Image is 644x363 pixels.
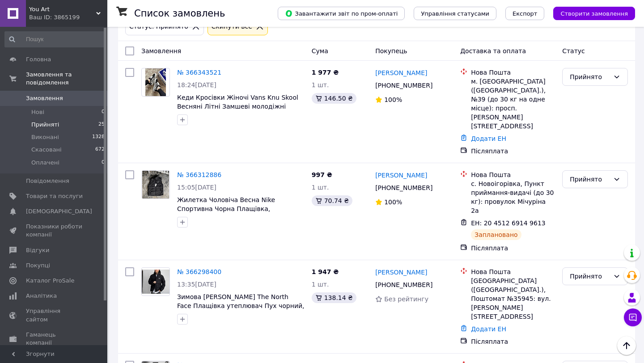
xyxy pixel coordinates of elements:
[471,229,521,240] div: Заплановано
[177,171,221,178] a: № 366312886
[177,281,216,288] span: 13:35[DATE]
[373,181,434,194] div: [PHONE_NUMBER]
[142,171,169,198] img: Фото товару
[617,336,636,355] button: Наверх
[624,308,642,326] button: Чат з покупцем
[141,47,181,55] span: Замовлення
[278,7,405,20] button: Завантажити звіт по пром-оплаті
[142,270,169,293] img: Фото товару
[471,325,506,333] a: Додати ЕН
[141,170,170,199] a: Фото товару
[141,68,170,97] a: Фото товару
[471,68,555,77] div: Нова Пошта
[471,179,555,215] div: с. Новоігорівка, Пункт приймання-видачі (до 30 кг): провулок Мічуріна 2а
[177,268,221,275] a: № 366298400
[570,174,610,184] div: Прийнято
[312,69,339,76] span: 1 977 ₴
[562,47,585,55] span: Статус
[375,68,427,77] a: [PERSON_NAME]
[570,271,610,281] div: Прийнято
[4,31,106,47] input: Пошук
[26,277,74,285] span: Каталог ProSale
[421,10,489,17] span: Управління статусами
[102,108,105,116] span: 0
[92,133,105,141] span: 1328
[145,68,166,96] img: Фото товару
[95,146,105,154] span: 672
[312,292,356,303] div: 138.14 ₴
[102,159,105,167] span: 0
[373,79,434,92] div: [PHONE_NUMBER]
[134,8,225,19] h1: Список замовлень
[31,146,62,154] span: Скасовані
[98,121,105,129] span: 25
[560,10,628,17] span: Створити замовлення
[471,267,555,276] div: Нова Пошта
[471,135,506,142] a: Додати ЕН
[141,267,170,296] a: Фото товару
[471,170,555,179] div: Нова Пошта
[26,246,49,254] span: Відгуки
[26,331,83,347] span: Гаманець компанії
[177,81,216,89] span: 18:24[DATE]
[26,55,51,63] span: Головна
[312,171,332,178] span: 997 ₴
[471,276,555,321] div: [GEOGRAPHIC_DATA] ([GEOGRAPHIC_DATA].), Поштомат №35945: вул. [PERSON_NAME][STREET_ADDRESS]
[26,177,69,185] span: Повідомлення
[513,10,538,17] span: Експорт
[384,198,402,206] span: 100%
[312,81,329,89] span: 1 шт.
[177,69,221,76] a: № 366343521
[384,96,402,103] span: 100%
[460,47,526,55] span: Доставка та оплата
[505,7,545,20] button: Експорт
[26,94,63,102] span: Замовлення
[31,121,59,129] span: Прийняті
[414,7,496,20] button: Управління статусами
[31,108,44,116] span: Нові
[26,71,107,87] span: Замовлення та повідомлення
[177,293,305,327] a: Зимова [PERSON_NAME] The North Face Плащівка утеплювач Пух чорний, Пуховик TNF вітростійкий тепли...
[384,295,428,303] span: Без рейтингу
[26,262,50,270] span: Покупці
[26,292,57,300] span: Аналітика
[26,223,83,239] span: Показники роботи компанії
[570,72,610,82] div: Прийнято
[471,77,555,131] div: м. [GEOGRAPHIC_DATA] ([GEOGRAPHIC_DATA].), №39 (до 30 кг на одне місце): просп. [PERSON_NAME][STR...
[26,192,83,200] span: Товари та послуги
[471,337,555,346] div: Післяплата
[312,281,329,288] span: 1 шт.
[375,171,427,180] a: [PERSON_NAME]
[471,244,555,253] div: Післяплата
[544,9,635,17] a: Створити замовлення
[312,47,328,55] span: Cума
[177,94,298,119] a: Кеди Кросівки Жіночі Vans Knu Skool Весняні Літні Замшеві молодіжні якісні чорні весна літо 40
[553,7,635,20] button: Створити замовлення
[471,147,555,156] div: Післяплата
[29,5,96,13] span: You Art
[312,195,352,206] div: 70.74 ₴
[177,184,216,191] span: 15:05[DATE]
[312,184,329,191] span: 1 шт.
[31,159,59,167] span: Оплачені
[375,268,427,277] a: [PERSON_NAME]
[375,47,407,55] span: Покупець
[312,268,339,275] span: 1 947 ₴
[285,9,398,17] span: Завантажити звіт по пром-оплаті
[471,219,546,227] span: ЕН: 20 4512 6914 9613
[177,196,302,230] a: Жилетка Чоловіча Весна Nike Спортивна Чорна Плащівка, Безрукавка Чоловіча Найк Весна Літо без кап...
[26,307,83,323] span: Управління сайтом
[31,133,59,141] span: Виконані
[29,13,107,21] div: Ваш ID: 3865199
[312,93,356,104] div: 146.50 ₴
[26,207,92,215] span: [DEMOGRAPHIC_DATA]
[373,279,434,291] div: [PHONE_NUMBER]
